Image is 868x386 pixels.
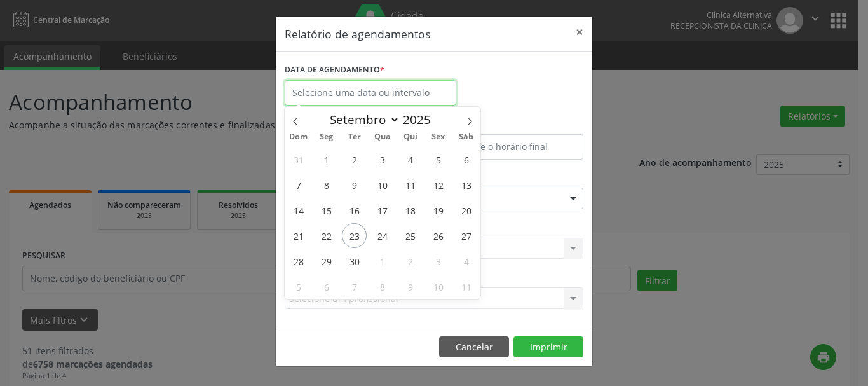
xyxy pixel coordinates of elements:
span: Setembro 18, 2025 [398,198,423,223]
span: Sáb [452,133,480,141]
span: Setembro 30, 2025 [342,249,367,273]
span: Outubro 2, 2025 [398,249,423,273]
span: Outubro 8, 2025 [370,274,395,299]
span: Setembro 25, 2025 [398,223,423,248]
span: Outubro 11, 2025 [454,274,478,299]
input: Year [400,111,442,128]
h5: Relatório de agendamentos [285,25,430,42]
select: Month [323,111,400,128]
span: Setembro 10, 2025 [370,172,395,197]
span: Setembro 22, 2025 [314,223,339,248]
span: Sex [424,133,452,141]
input: Selecione o horário final [437,134,583,160]
span: Qua [369,133,397,141]
span: Outubro 7, 2025 [342,274,367,299]
span: Setembro 23, 2025 [342,223,367,248]
span: Setembro 14, 2025 [286,198,311,223]
span: Setembro 15, 2025 [314,198,339,223]
button: Close [567,17,592,48]
button: Imprimir [513,336,583,358]
span: Setembro 19, 2025 [426,198,451,223]
span: Dom [285,133,313,141]
span: Setembro 3, 2025 [370,147,395,172]
span: Setembro 20, 2025 [454,198,478,223]
span: Setembro 29, 2025 [314,249,339,273]
span: Setembro 5, 2025 [426,147,451,172]
span: Outubro 5, 2025 [286,274,311,299]
span: Agosto 31, 2025 [286,147,311,172]
span: Setembro 7, 2025 [286,172,311,197]
label: DATA DE AGENDAMENTO [285,60,384,80]
span: Setembro 13, 2025 [454,172,478,197]
span: Setembro 28, 2025 [286,249,311,273]
span: Setembro 27, 2025 [454,223,478,248]
label: ATÉ [437,114,583,134]
span: Outubro 4, 2025 [454,249,478,273]
span: Setembro 21, 2025 [286,223,311,248]
span: Outubro 6, 2025 [314,274,339,299]
span: Setembro 6, 2025 [454,147,478,172]
span: Setembro 4, 2025 [398,147,423,172]
span: Setembro 11, 2025 [398,172,423,197]
span: Setembro 24, 2025 [370,223,395,248]
span: Setembro 26, 2025 [426,223,451,248]
span: Setembro 16, 2025 [342,198,367,223]
span: Setembro 17, 2025 [370,198,395,223]
span: Outubro 3, 2025 [426,249,451,273]
span: Qui [397,133,424,141]
span: Outubro 10, 2025 [426,274,451,299]
span: Setembro 1, 2025 [314,147,339,172]
span: Outubro 9, 2025 [398,274,423,299]
span: Outubro 1, 2025 [370,249,395,273]
input: Selecione uma data ou intervalo [285,80,456,106]
span: Setembro 9, 2025 [342,172,367,197]
span: Ter [341,133,369,141]
span: Setembro 12, 2025 [426,172,451,197]
span: Setembro 2, 2025 [342,147,367,172]
button: Cancelar [439,336,509,358]
span: Seg [313,133,341,141]
span: Setembro 8, 2025 [314,172,339,197]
